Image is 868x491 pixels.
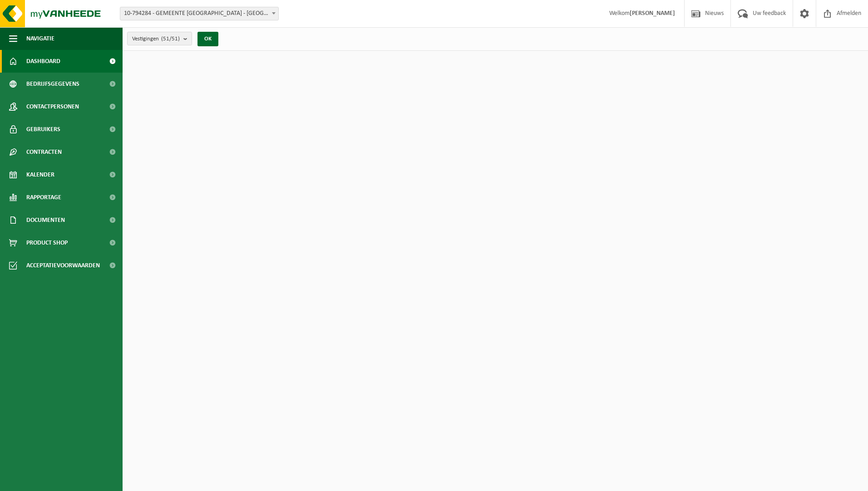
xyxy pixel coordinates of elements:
span: Product Shop [26,231,68,254]
span: Acceptatievoorwaarden [26,254,100,277]
span: Documenten [26,209,65,231]
span: Rapportage [26,186,61,209]
span: Contactpersonen [26,95,79,118]
span: 10-794284 - GEMEENTE BEVEREN - BEVEREN-WAAS [120,7,278,20]
span: Contracten [26,141,62,163]
span: 10-794284 - GEMEENTE BEVEREN - BEVEREN-WAAS [120,7,279,20]
span: Dashboard [26,50,60,73]
button: Vestigingen(51/51) [127,32,192,45]
span: Bedrijfsgegevens [26,73,79,95]
span: Vestigingen [132,32,180,46]
span: Gebruikers [26,118,60,141]
span: Kalender [26,163,54,186]
button: OK [197,32,218,46]
count: (51/51) [161,36,180,42]
span: Navigatie [26,27,54,50]
strong: [PERSON_NAME] [630,10,675,17]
